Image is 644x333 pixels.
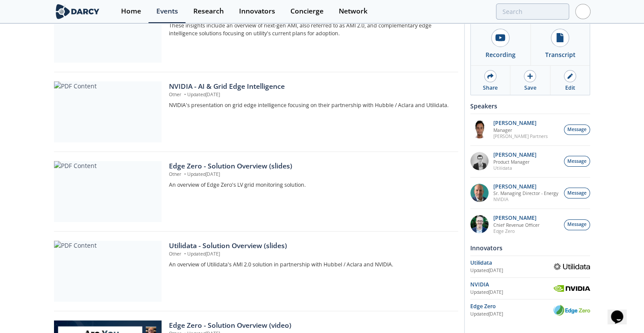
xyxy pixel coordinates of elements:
span: • [182,171,187,177]
div: Updated [DATE] [470,267,553,274]
div: Share [483,84,498,92]
div: Network [339,8,368,15]
div: Save [524,84,536,92]
a: PDF Content Edge Zero - Solution Overview (slides) Other •Updated[DATE] An overview of Edge Zero'... [54,161,458,222]
a: Utilidata Updated[DATE] Utilidata [470,259,590,274]
div: Updated [DATE] [470,311,553,318]
img: 956cf15f-9fdf-4d7a-b238-0aa868545911 [470,152,489,170]
p: Chief Revenue Officer [493,222,539,228]
div: Research [193,8,224,15]
div: Transcript [545,50,575,59]
div: Recording [486,50,516,59]
div: Edit [565,84,575,92]
img: NVIDIA [553,285,590,292]
img: Utilidata [553,263,590,271]
div: Speakers [470,98,590,114]
p: Manager [493,127,548,133]
div: Edge Zero [470,303,553,310]
span: • [182,251,187,257]
p: [PERSON_NAME] [493,152,536,158]
p: [PERSON_NAME] [493,215,539,221]
a: Edit [550,66,590,95]
p: An overview of Edge Zero's LV grid monitoring solution. [169,181,452,189]
button: Message [564,124,590,135]
a: PDF Content Utilidata - Solution Overview (slides) Other •Updated[DATE] An overview of Utilidata'... [54,241,458,302]
input: Advanced Search [496,3,569,20]
p: Product Manager [493,159,536,165]
a: Transcript [530,20,590,65]
p: Other Updated [DATE] [169,171,452,178]
button: Message [564,188,590,198]
img: Edge Zero [553,305,590,316]
p: NVIDIA's presentation on grid edge intelligence focusing on their partnership with Hubble / Aclar... [169,101,452,109]
div: Home [121,8,141,15]
p: [PERSON_NAME] [493,120,548,126]
div: Concierge [290,8,324,15]
span: Message [567,190,587,197]
p: [PERSON_NAME] Partners [493,133,548,139]
div: NVIDIA - AI & Grid Edge Intelligence [169,81,452,92]
img: 43132cb1-157c-471e-b4da-16582f5ff60b [470,184,489,202]
button: Message [564,156,590,167]
p: Other Updated [DATE] [169,91,452,98]
a: PDF Content NVIDIA - AI & Grid Edge Intelligence Other •Updated[DATE] NVIDIA's presentation on gr... [54,81,458,142]
div: NVIDIA [470,281,553,289]
button: Message [564,219,590,230]
a: Recording [471,20,530,65]
div: Events [156,8,178,15]
div: Innovators [470,240,590,256]
img: logo-wide.svg [54,4,101,19]
div: Edge Zero - Solution Overview (video) [169,320,452,331]
p: Utilidata [493,165,536,171]
p: An overview of Utilidata's AMI 2.0 solution in partnership with Hubbel / Aclara and NVIDIA. [169,261,452,269]
p: NVIDIA [493,196,558,202]
a: Edge Zero Updated[DATE] Edge Zero [470,303,590,318]
span: Message [567,221,587,228]
div: Utilidata [470,259,553,267]
p: [PERSON_NAME] [493,184,558,190]
p: These insights include an overview of next-gen AMI, also referred to as AMI 2.0, and complementar... [169,22,452,38]
iframe: chat widget [607,298,635,324]
a: PDF Content [PERSON_NAME] Insights - Next Gen AMI & Grid Edge Intelligence Insight •Updated[DATE]... [54,2,458,63]
img: vRBZwDRnSTOrB1qTpmXr [470,120,489,138]
p: Sr. Managing Director - Energy [493,190,558,196]
span: • [182,91,187,98]
p: Edge Zero [493,228,539,234]
span: Message [567,126,587,133]
img: 0aeb7f40-8ec0-473d-ae30-c74427aeedbf [470,215,489,233]
p: Other Updated [DATE] [169,251,452,258]
div: Utilidata - Solution Overview (slides) [169,241,452,251]
img: Profile [575,4,590,19]
div: Innovators [239,8,275,15]
div: Updated [DATE] [470,289,553,296]
span: Message [567,158,587,165]
a: NVIDIA Updated[DATE] NVIDIA [470,281,590,296]
div: Edge Zero - Solution Overview (slides) [169,161,452,172]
